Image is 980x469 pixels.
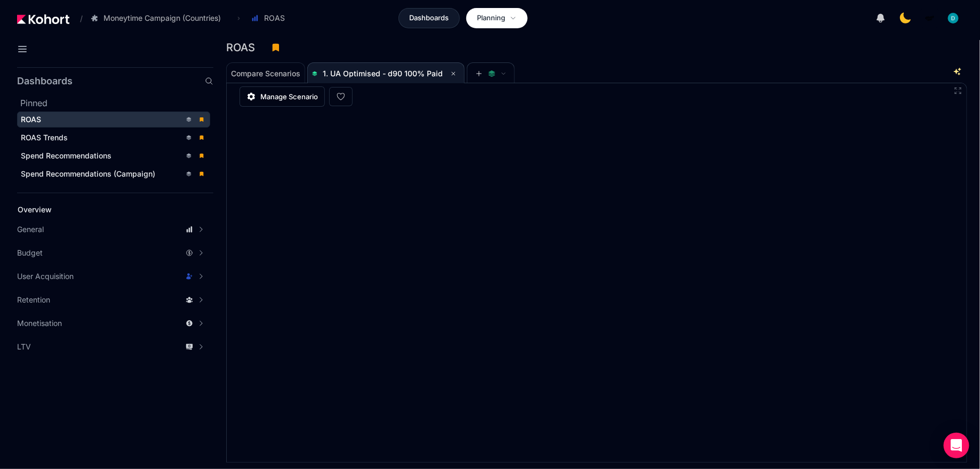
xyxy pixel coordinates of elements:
a: Manage Scenario [240,86,325,107]
button: Moneytime Campaign (Countries) [85,9,232,27]
span: / [71,13,83,24]
span: ROAS [21,115,41,124]
span: Compare Scenarios [231,70,300,77]
a: Spend Recommendations [17,148,210,164]
h2: Pinned [20,97,213,109]
h2: Dashboards [17,76,73,86]
span: Manage Scenario [260,91,318,102]
a: Planning [466,8,528,28]
span: 1. UA Optimised - d90 100% Paid [323,69,443,78]
button: ROAS [245,9,296,27]
span: Spend Recommendations [21,151,111,160]
img: logo_MoneyTimeLogo_1_20250619094856634230.png [925,13,935,23]
span: Retention [17,295,50,305]
span: Monetisation [17,318,62,329]
a: ROAS [17,112,210,128]
h3: ROAS [226,42,261,53]
span: LTV [17,341,31,352]
a: Overview [14,202,195,218]
span: Planning [477,13,506,23]
span: Overview [18,205,52,214]
span: User Acquisition [17,271,74,282]
span: ROAS Trends [21,133,68,142]
img: Kohort logo [17,14,69,24]
span: Moneytime Campaign (Countries) [103,13,221,23]
span: ROAS [264,13,285,23]
span: General [17,224,44,235]
a: Spend Recommendations (Campaign) [17,166,210,182]
div: Open Intercom Messenger [944,433,969,458]
span: › [235,14,242,22]
a: Dashboards [399,8,460,28]
span: Spend Recommendations (Campaign) [21,169,155,178]
span: Budget [17,248,43,258]
span: Dashboards [409,13,449,23]
a: ROAS Trends [17,130,210,146]
button: Fullscreen [954,86,962,95]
